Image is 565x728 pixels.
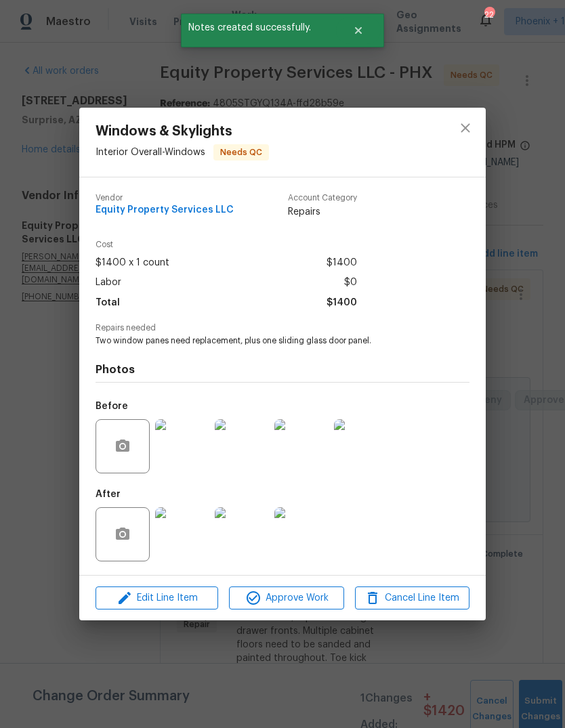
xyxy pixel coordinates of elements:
[181,14,336,42] span: Notes created successfully.
[96,147,205,156] span: Interior Overall - Windows
[100,590,214,607] span: Edit Line Item
[336,17,381,44] button: Close
[96,402,128,411] h5: Before
[484,8,494,22] div: 22
[449,112,482,144] button: close
[344,273,357,293] span: $0
[96,363,469,377] h4: Photos
[96,194,234,202] span: Vendor
[96,490,121,499] h5: After
[96,324,469,333] span: Repairs needed
[359,590,465,607] span: Cancel Line Item
[215,146,268,159] span: Needs QC
[96,273,121,293] span: Labor
[288,205,357,219] span: Repairs
[96,586,218,610] button: Edit Line Item
[355,586,469,610] button: Cancel Line Item
[96,205,234,215] span: Equity Property Services LLC
[96,293,120,313] span: Total
[288,194,357,202] span: Account Category
[96,335,432,347] span: Two window panes need replacement, plus one sliding glass door panel.
[233,590,339,607] span: Approve Work
[229,586,343,610] button: Approve Work
[327,253,357,273] span: $1400
[327,293,357,313] span: $1400
[96,124,269,139] span: Windows & Skylights
[96,240,357,249] span: Cost
[96,253,169,273] span: $1400 x 1 count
